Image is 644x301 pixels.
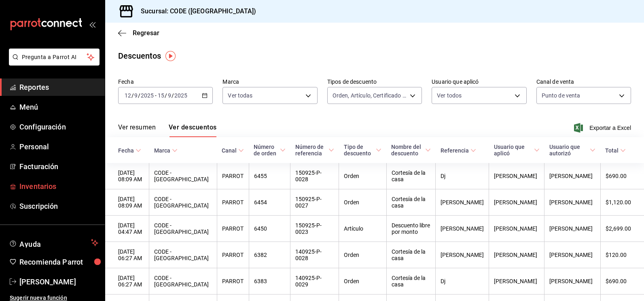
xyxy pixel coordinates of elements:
th: Orden [339,163,386,189]
span: Facturación [19,161,98,172]
th: Cortesía de la casa [386,268,436,295]
span: Punto de venta [542,91,580,100]
th: 6383 [249,268,290,295]
th: PARROT [217,163,249,189]
th: PARROT [217,242,249,268]
span: Nombre del descuento [391,144,431,157]
img: Tooltip marker [165,51,176,61]
span: Marca [154,147,178,154]
div: Descuentos [118,50,161,62]
span: Recomienda Parrot [19,256,98,267]
input: -- [167,92,172,99]
th: PARROT [217,268,249,295]
th: [PERSON_NAME] [544,216,601,242]
span: Inventarios [19,181,98,192]
th: [PERSON_NAME] [436,216,489,242]
label: Canal de venta [536,79,631,85]
th: 140925-P-0029 [290,268,339,295]
th: CODE - [GEOGRAPHIC_DATA] [149,242,217,268]
span: Pregunta a Parrot AI [22,53,87,61]
th: Orden [339,268,386,295]
th: $690.00 [600,268,644,295]
th: [DATE] 04:47 AM [105,216,149,242]
th: [PERSON_NAME] [544,189,601,216]
span: Orden, Artículo, Certificado de regalo [333,91,407,100]
th: [DATE] 08:09 AM [105,189,149,216]
th: 140925-P-0028 [290,242,339,268]
span: Fecha [118,147,141,154]
button: Ver resumen [118,123,156,137]
span: Número de orden [254,144,286,157]
th: [PERSON_NAME] [436,189,489,216]
input: -- [134,92,138,99]
th: 6382 [249,242,290,268]
th: [PERSON_NAME] [489,216,544,242]
span: / [138,92,140,99]
label: Usuario que aplicó [432,79,526,85]
th: [PERSON_NAME] [544,242,601,268]
span: Usuario que aplicó [494,144,540,157]
th: 6454 [249,189,290,216]
label: Fecha [118,79,213,85]
span: Suscripción [19,201,98,212]
span: Regresar [133,29,159,37]
button: Regresar [118,29,159,37]
span: Número de referencia [295,144,334,157]
span: Canal [222,147,244,154]
span: Tipo de descuento [344,144,381,157]
th: PARROT [217,216,249,242]
input: ---- [140,92,154,99]
th: [PERSON_NAME] [544,163,601,189]
th: [PERSON_NAME] [489,189,544,216]
th: 6455 [249,163,290,189]
span: Exportar a Excel [576,123,631,133]
th: Cortesía de la casa [386,189,436,216]
span: Ver todas [228,91,252,100]
h3: Sucursal: CODE ([GEOGRAPHIC_DATA]) [134,6,256,16]
div: navigation tabs [118,123,216,137]
button: Ver descuentos [169,123,216,137]
a: Pregunta a Parrot AI [6,59,100,67]
span: - [155,92,157,99]
label: Marca [222,79,317,85]
th: Cortesía de la casa [386,163,436,189]
th: Artículo [339,216,386,242]
button: open_drawer_menu [89,21,95,28]
span: / [165,92,167,99]
span: Usuario que autorizó [549,144,596,157]
th: CODE - [GEOGRAPHIC_DATA] [149,163,217,189]
th: CODE - [GEOGRAPHIC_DATA] [149,216,217,242]
input: -- [157,92,165,99]
th: 150925-P-0028 [290,163,339,189]
span: Menú [19,102,98,112]
input: -- [124,92,131,99]
span: [PERSON_NAME] [19,276,98,287]
th: [DATE] 08:09 AM [105,163,149,189]
th: [PERSON_NAME] [489,163,544,189]
th: $1,120.00 [600,189,644,216]
th: [PERSON_NAME] [436,242,489,268]
span: Personal [19,141,98,152]
th: $690.00 [600,163,644,189]
th: Dj [436,268,489,295]
th: [DATE] 06:27 AM [105,242,149,268]
span: Configuración [19,121,98,132]
th: [PERSON_NAME] [544,268,601,295]
span: Ver todos [437,91,462,100]
span: Referencia [441,147,476,154]
button: Pregunta a Parrot AI [9,49,100,66]
span: / [172,92,174,99]
span: Reportes [19,82,98,93]
input: ---- [174,92,188,99]
th: $120.00 [600,242,644,268]
th: CODE - [GEOGRAPHIC_DATA] [149,268,217,295]
th: Orden [339,242,386,268]
th: [PERSON_NAME] [489,268,544,295]
th: Dj [436,163,489,189]
th: Cortesía de la casa [386,242,436,268]
th: 6450 [249,216,290,242]
th: $2,699.00 [600,216,644,242]
th: 150925-P-0027 [290,189,339,216]
th: Descuento libre por monto [386,216,436,242]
